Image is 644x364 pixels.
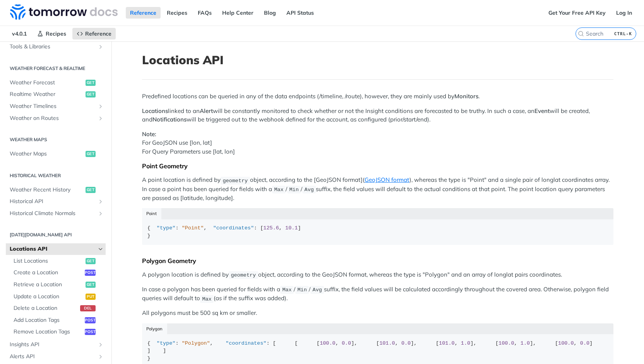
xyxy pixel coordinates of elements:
p: In case a polygon has been queried for fields with a / / suffix, the field values will be calcula... [142,285,613,303]
a: Recipes [33,28,70,39]
span: Avg [313,287,322,293]
span: Locations API [10,245,96,253]
a: Delete a Locationdel [10,302,106,314]
span: "coordinates" [213,225,254,231]
h1: Locations API [142,53,613,67]
div: { : , : [ [ [ , ], [ , ], [ , ], [ , ], [ , ] ] ] } [147,340,608,362]
span: post [85,317,96,323]
span: Reference [85,30,111,37]
a: Insights APIShow subpages for Insights API [6,339,106,350]
h2: [DATE][DOMAIN_NAME] API [6,231,106,238]
h2: Weather Forecast & realtime [6,65,106,72]
span: Delete a Location [14,304,78,312]
button: Hide subpages for Locations API [98,246,104,252]
a: Historical Climate NormalsShow subpages for Historical Climate Normals [6,208,106,219]
span: Min [297,287,307,293]
span: Update a Location [14,293,84,301]
span: get [86,151,96,157]
a: Retrieve a Locationget [10,279,106,291]
a: Weather Forecastget [6,77,106,89]
span: 100.0 [558,340,574,346]
a: Weather Mapsget [6,148,106,160]
span: 101.0 [379,340,395,346]
span: 10.1 [285,225,298,231]
a: Alerts APIShow subpages for Alerts API [6,351,106,362]
span: post [85,329,96,335]
span: Historical Climate Normals [10,210,96,217]
span: Create a Location [14,269,83,277]
span: del [80,305,96,311]
span: 0.0 [401,340,411,346]
strong: Notifications [152,116,187,123]
div: Polygon Geometry [142,257,613,265]
strong: Monitors [454,92,478,100]
span: Tools & Libraries [10,43,96,51]
span: get [86,187,96,193]
span: get [86,282,96,288]
span: post [85,270,96,276]
p: For GeoJSON use [lon, lat] For Query Parameters use [lat, lon] [142,130,613,156]
img: Tomorrow.io Weather API Docs [10,4,118,20]
a: Reference [126,7,161,19]
span: 0.0 [342,340,351,346]
span: 1.0 [521,340,530,346]
button: Show subpages for Weather on Routes [98,115,104,121]
span: "type" [157,225,176,231]
span: List Locations [14,257,84,265]
a: Update a Locationput [10,291,106,302]
span: 100.0 [498,340,514,346]
button: Show subpages for Weather Timelines [98,103,104,109]
svg: Search [578,31,584,37]
strong: Event [534,107,550,114]
span: 0.0 [580,340,589,346]
span: get [86,258,96,264]
a: Weather Recent Historyget [6,184,106,196]
strong: Note: [142,130,156,138]
span: geometry [223,178,248,183]
a: Log In [612,7,636,19]
a: Add Location Tagspost [10,314,106,326]
span: Insights API [10,341,96,349]
a: FAQs [194,7,216,19]
div: { : , : [ , ] } [147,224,608,239]
span: Weather Recent History [10,186,84,194]
button: Show subpages for Alerts API [98,354,104,360]
p: linked to an will be constantly monitored to check whether or not the Insight conditions are fore... [142,107,613,124]
span: 101.0 [439,340,455,346]
span: Weather Maps [10,150,84,158]
span: Realtime Weather [10,91,84,98]
span: "type" [157,340,176,346]
a: GeoJSON format [365,176,409,183]
span: Remove Location Tags [14,328,83,336]
span: Weather Forecast [10,79,84,87]
strong: Alert [200,107,213,114]
span: 125.6 [263,225,279,231]
h2: Weather Maps [6,136,106,143]
span: Alerts API [10,353,96,361]
span: v4.0.1 [8,28,31,39]
a: Weather TimelinesShow subpages for Weather Timelines [6,101,106,112]
a: Realtime Weatherget [6,89,106,100]
button: Show subpages for Historical API [98,198,104,205]
a: Tools & LibrariesShow subpages for Tools & Libraries [6,41,106,53]
span: Max [202,296,211,302]
span: get [86,80,96,86]
span: "Point" [182,225,204,231]
div: Point Geometry [142,162,613,170]
a: Help Center [218,7,258,19]
span: Historical API [10,198,96,205]
a: Historical APIShow subpages for Historical API [6,196,106,207]
p: All polygons must be 500 sq km or smaller. [142,309,613,318]
a: Locations APIHide subpages for Locations API [6,243,106,255]
a: Remove Location Tagspost [10,326,106,338]
a: Create a Locationpost [10,267,106,279]
button: Show subpages for Tools & Libraries [98,44,104,50]
p: Predefined locations can be queried in any of the data endpoints (/timeline, /route), however, th... [142,92,613,101]
a: Get Your Free API Key [544,7,610,19]
span: Recipes [46,30,66,37]
p: A point location is defined by object, according to the [GeoJSON format]( ), whereas the type is ... [142,176,613,202]
button: Show subpages for Insights API [98,342,104,348]
strong: Locations [142,107,168,114]
span: 100.0 [320,340,336,346]
span: put [86,294,96,300]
